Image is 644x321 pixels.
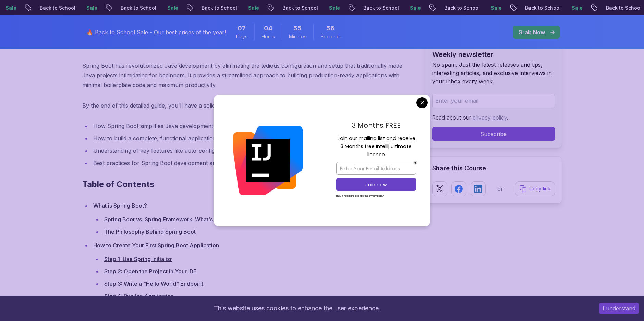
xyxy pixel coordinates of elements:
p: Back to School [33,4,79,11]
span: Days [236,33,247,40]
p: Back to School [275,4,322,11]
span: 4 Hours [264,24,272,33]
p: Read about our . [432,113,555,122]
a: privacy policy [473,114,507,121]
p: Back to School [356,4,403,11]
p: Sale [79,4,101,11]
p: Sale [403,4,425,11]
a: How to Create Your First Spring Boot Application [93,242,219,249]
a: Step 3: Write a "Hello World" Endpoint [104,280,203,287]
span: 55 Minutes [293,24,302,33]
h2: Table of Contents [82,179,414,190]
li: How to build a complete, functional application from scratch [91,134,414,143]
p: Back to School [437,4,484,11]
p: Sale [241,4,263,11]
p: Spring Boot has revolutionized Java development by eliminating the tedious configuration and setu... [82,61,414,90]
a: What is Spring Boot? [93,202,147,209]
p: 🔥 Back to School Sale - Our best prices of the year! [86,28,226,36]
p: Sale [160,4,182,11]
span: 7 Days [238,24,246,33]
p: Back to School [518,4,564,11]
button: Subscribe [432,127,555,141]
h2: Weekly newsletter [432,50,555,59]
span: Seconds [320,33,341,40]
div: This website uses cookies to enhance the user experience. [5,301,589,316]
span: 56 Seconds [326,24,335,33]
li: How Spring Boot simplifies Java development and eliminates common pain points [91,121,414,131]
li: Understanding of key features like auto-configuration, embedded servers, and starter dependencies [91,146,414,156]
span: Hours [262,33,275,40]
a: Step 2: Open the Project in Your IDE [104,268,197,275]
input: Enter your email [432,94,555,108]
p: Sale [564,4,586,11]
p: Sale [322,4,344,11]
p: Back to School [194,4,241,11]
p: Sale [484,4,506,11]
a: The Philosophy Behind Spring Boot [104,228,196,235]
a: Step 1: Use Spring Initializr [104,256,172,262]
p: Grab Now [518,28,545,36]
p: Back to School [113,4,160,11]
p: No spam. Just the latest releases and tips, interesting articles, and exclusive interviews in you... [432,61,555,85]
button: Accept cookies [599,303,639,314]
p: or [497,185,503,193]
a: Step 4: Run the Application [104,293,174,299]
p: Copy link [529,185,550,192]
p: By the end of this detailed guide, you'll have a solid understanding of: [82,101,414,110]
button: Copy link [515,181,555,196]
h2: Share this Course [432,163,555,173]
a: Spring Boot vs. Spring Framework: What's the Difference? [104,216,254,223]
li: Best practices for Spring Boot development and common troubleshooting techniques [91,158,414,168]
span: Minutes [289,33,306,40]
